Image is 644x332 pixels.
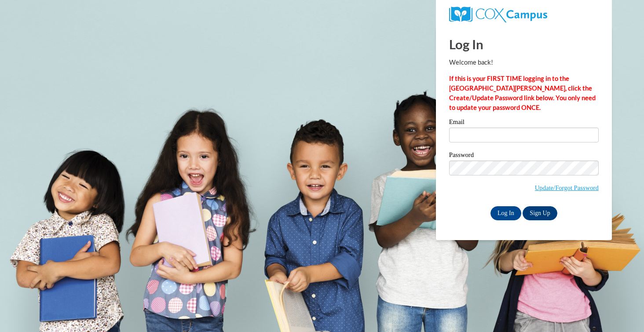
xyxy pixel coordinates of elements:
a: Update/Forgot Password [535,184,599,191]
input: Log In [490,206,521,220]
label: Password [449,152,599,161]
h1: Log In [449,35,599,53]
p: Welcome back! [449,58,599,67]
label: Email [449,119,599,128]
a: COX Campus [449,10,547,18]
img: COX Campus [449,7,547,22]
strong: If this is your FIRST TIME logging in to the [GEOGRAPHIC_DATA][PERSON_NAME], click the Create/Upd... [449,75,596,111]
a: Sign Up [523,206,557,220]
